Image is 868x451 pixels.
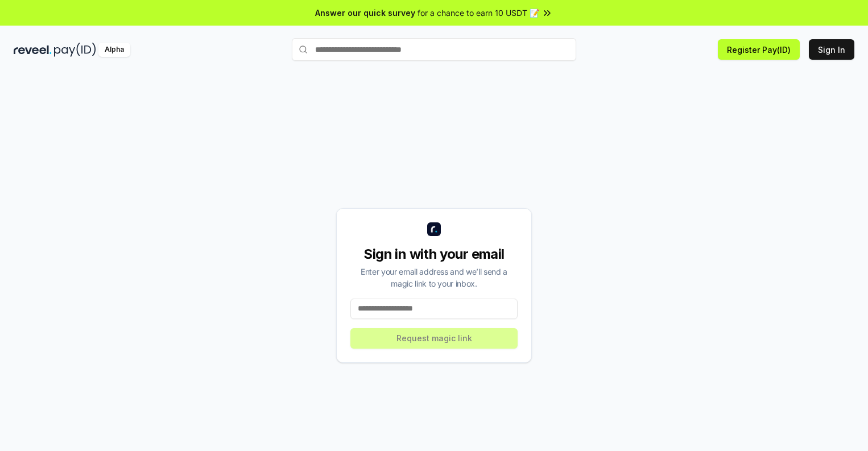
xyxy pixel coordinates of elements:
img: pay_id [54,43,96,57]
div: Sign in with your email [350,245,518,263]
div: Enter your email address and we’ll send a magic link to your inbox. [350,266,518,289]
img: reveel_dark [14,43,52,57]
button: Sign In [809,39,854,60]
img: logo_small [427,222,441,236]
span: Answer our quick survey [315,7,415,19]
div: Alpha [98,43,130,57]
span: for a chance to earn 10 USDT 📝 [418,7,539,19]
button: Register Pay(ID) [718,39,800,60]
